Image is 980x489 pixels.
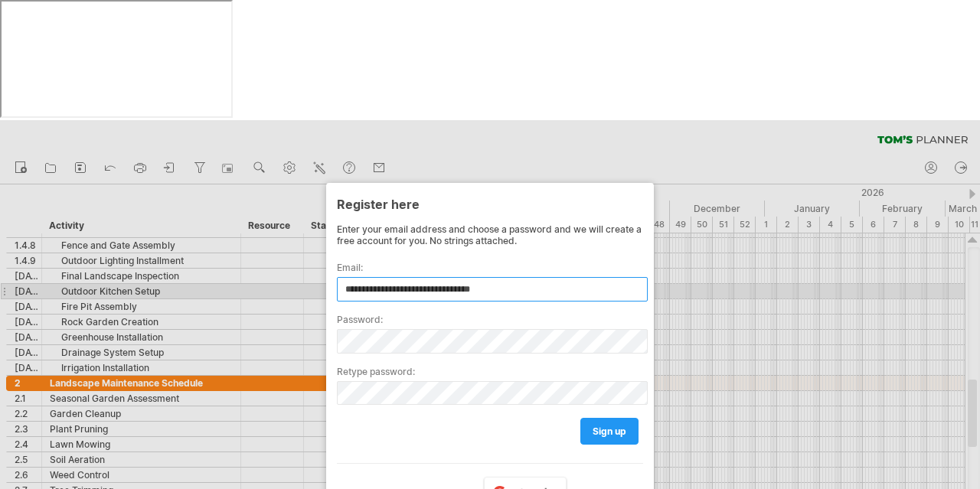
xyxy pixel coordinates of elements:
div: Enter your email address and choose a password and we will create a free account for you. No stri... [337,223,643,246]
label: Email: [337,262,643,273]
label: Password: [337,314,643,325]
a: sign up [580,418,639,445]
label: Retype password: [337,366,643,377]
span: sign up [593,425,626,437]
div: Register here [337,190,643,217]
